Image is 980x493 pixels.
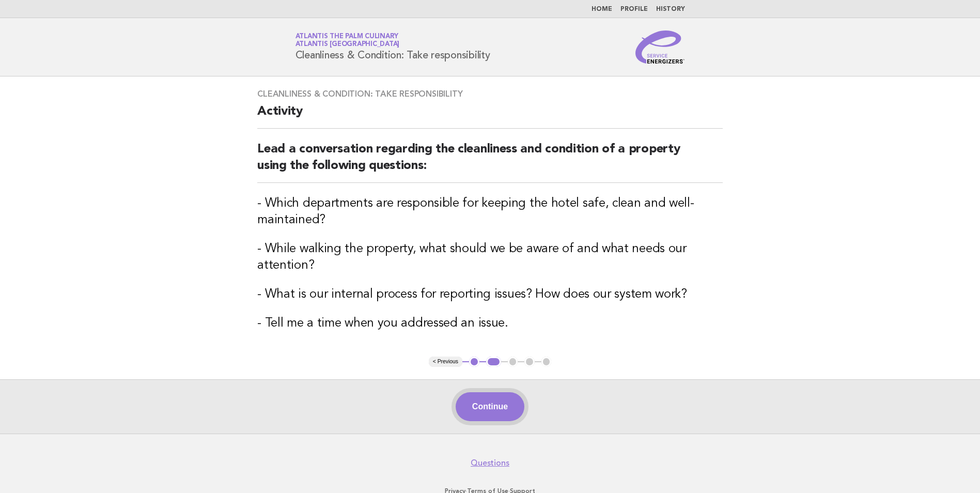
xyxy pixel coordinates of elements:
[257,141,723,183] h2: Lead a conversation regarding the cleanliness and condition of a property using the following que...
[257,195,723,228] h3: - Which departments are responsible for keeping the hotel safe, clean and well-maintained?
[257,315,723,332] h3: - Tell me a time when you addressed an issue.
[486,357,501,367] button: 2
[635,30,685,64] img: Service Energizers
[257,286,723,303] h3: - What is our internal process for reporting issues? How does our system work?
[620,6,648,12] a: Profile
[257,103,723,129] h2: Activity
[429,357,462,367] button: < Previous
[656,6,685,12] a: History
[295,34,490,60] h1: Cleanliness & Condition: Take responsibility
[295,41,400,48] span: Atlantis [GEOGRAPHIC_DATA]
[469,357,479,367] button: 1
[471,458,509,468] a: Questions
[257,241,723,274] h3: - While walking the property, what should we be aware of and what needs our attention?
[456,392,524,421] button: Continue
[257,89,723,99] h3: Cleanliness & Condition: Take responsibility
[592,6,612,12] a: Home
[295,33,400,48] a: Atlantis The Palm CulinaryAtlantis [GEOGRAPHIC_DATA]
